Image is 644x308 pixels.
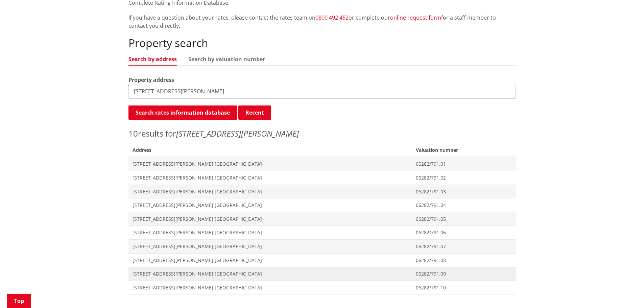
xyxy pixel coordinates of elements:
a: [STREET_ADDRESS][PERSON_NAME] [GEOGRAPHIC_DATA] 06282/791.09 [128,267,516,281]
span: [STREET_ADDRESS][PERSON_NAME] [GEOGRAPHIC_DATA] [133,161,408,167]
button: Search rates information database [128,105,237,120]
a: [STREET_ADDRESS][PERSON_NAME] [GEOGRAPHIC_DATA] 06282/791.03 [128,185,516,198]
a: [STREET_ADDRESS][PERSON_NAME] [GEOGRAPHIC_DATA] 06282/791.01 [128,157,516,171]
a: online request form [390,14,441,21]
iframe: Messenger Launcher [613,280,637,304]
a: Top [7,294,31,308]
span: [STREET_ADDRESS][PERSON_NAME] [GEOGRAPHIC_DATA] [133,243,408,250]
a: Search by valuation number [188,56,265,62]
span: Address [128,143,412,157]
span: 06282/791.01 [416,161,511,167]
span: 06282/791.02 [416,174,511,181]
a: [STREET_ADDRESS][PERSON_NAME] [GEOGRAPHIC_DATA] 06282/791.02 [128,171,516,185]
span: 06282/791.03 [416,188,511,195]
span: 06282/791.07 [416,243,511,250]
span: [STREET_ADDRESS][PERSON_NAME] [GEOGRAPHIC_DATA] [133,216,408,222]
a: [STREET_ADDRESS][PERSON_NAME] [GEOGRAPHIC_DATA] 06282/791.05 [128,212,516,226]
span: 06282/791.09 [416,270,511,277]
a: [STREET_ADDRESS][PERSON_NAME] [GEOGRAPHIC_DATA] 06282/791.06 [128,226,516,240]
span: [STREET_ADDRESS][PERSON_NAME] [GEOGRAPHIC_DATA] [133,257,408,264]
span: [STREET_ADDRESS][PERSON_NAME] [GEOGRAPHIC_DATA] [133,229,408,236]
span: [STREET_ADDRESS][PERSON_NAME] [GEOGRAPHIC_DATA] [133,188,408,195]
em: [STREET_ADDRESS][PERSON_NAME] [176,128,299,139]
p: If you have a question about your rates, please contact the rates team on or complete our for a s... [128,14,516,30]
h2: Property search [128,37,516,49]
span: 06282/791.06 [416,229,511,236]
a: [STREET_ADDRESS][PERSON_NAME] [GEOGRAPHIC_DATA] 06282/791.07 [128,239,516,253]
span: 06282/791.04 [416,202,511,209]
span: 06282/791.08 [416,257,511,264]
a: [STREET_ADDRESS][PERSON_NAME] [GEOGRAPHIC_DATA] 06282/791.04 [128,198,516,212]
label: Property address [128,76,174,84]
a: Search by address [128,56,177,62]
span: [STREET_ADDRESS][PERSON_NAME] [GEOGRAPHIC_DATA] [133,270,408,277]
span: 06282/791.10 [416,284,511,291]
p: results for [128,127,516,140]
a: [STREET_ADDRESS][PERSON_NAME] [GEOGRAPHIC_DATA] 06282/791.10 [128,281,516,294]
span: [STREET_ADDRESS][PERSON_NAME] [GEOGRAPHIC_DATA] [133,174,408,181]
span: 10 [128,128,138,139]
a: [STREET_ADDRESS][PERSON_NAME] [GEOGRAPHIC_DATA] 06282/791.08 [128,253,516,267]
a: 0800 492 452 [315,14,349,21]
span: [STREET_ADDRESS][PERSON_NAME] [GEOGRAPHIC_DATA] [133,202,408,209]
input: e.g. Duke Street NGARUAWAHIA [128,84,516,99]
span: Valuation number [412,143,516,157]
button: Recent [238,105,271,120]
span: 06282/791.05 [416,216,511,222]
span: [STREET_ADDRESS][PERSON_NAME] [GEOGRAPHIC_DATA] [133,284,408,291]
